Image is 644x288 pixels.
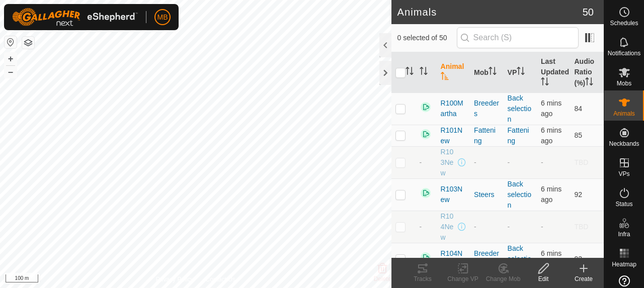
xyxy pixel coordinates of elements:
span: Schedules [610,20,638,26]
p-sorticon: Activate to sort [541,79,549,87]
p-sorticon: Activate to sort [489,68,497,76]
span: MB [157,12,168,23]
div: Breeders [474,98,499,119]
span: Status [615,201,632,207]
div: Breeders [474,248,499,269]
span: 10 Oct 2025, 3:03 pm [541,126,561,145]
span: 10 Oct 2025, 3:03 pm [541,185,561,204]
app-display-virtual-paddock-transition: - [508,158,510,166]
a: Back selection [508,244,531,273]
img: returning on [420,187,432,199]
input: Search (S) [457,27,579,48]
th: Mob [470,52,503,93]
h2: Animals [397,6,583,18]
p-sorticon: Activate to sort [585,79,593,87]
span: R100Martha [441,98,466,119]
span: R104New [441,248,466,269]
div: Fattening [474,125,499,146]
a: Back selection [508,94,531,123]
span: 10 Oct 2025, 3:03 pm [541,99,561,118]
a: Privacy Policy [156,275,194,284]
span: TBD [574,158,588,166]
span: - [541,223,543,231]
div: Change VP [443,274,483,283]
div: Tracks [403,274,443,283]
img: returning on [420,101,432,113]
span: 10 Oct 2025, 3:03 pm [541,249,561,268]
div: Create [563,274,604,283]
th: VP [504,52,537,93]
span: VPs [618,171,629,177]
img: Gallagher Logo [12,8,138,26]
button: – [5,66,17,78]
span: - [420,223,422,231]
span: 92 [574,190,582,199]
img: returning on [420,128,432,140]
span: R103New [441,184,466,205]
span: Heatmap [612,261,636,267]
button: Reset Map [5,36,17,48]
span: Animals [613,111,635,117]
div: Change Mob [483,274,523,283]
span: R101New [441,125,466,146]
span: 93 [574,255,582,263]
div: - [474,222,499,232]
span: 50 [583,5,594,20]
span: 84 [574,105,582,113]
p-sorticon: Activate to sort [420,68,428,76]
p-sorticon: Activate to sort [406,68,414,76]
th: Animal [437,52,470,93]
p-sorticon: Activate to sort [441,73,449,81]
div: Steers [474,189,499,200]
span: Neckbands [609,141,639,147]
span: R104New [441,211,456,243]
span: Infra [618,231,630,237]
img: returning on [420,251,432,263]
button: + [5,53,17,65]
button: Map Layers [22,37,34,49]
span: Notifications [608,50,640,56]
span: - [420,158,422,166]
span: 0 selected of 50 [397,33,457,43]
p-sorticon: Activate to sort [517,68,525,76]
th: Last Updated [537,52,570,93]
a: Back selection [508,180,531,209]
a: Contact Us [205,275,235,284]
div: - [474,157,499,168]
span: TBD [574,223,588,231]
span: - [541,158,543,166]
app-display-virtual-paddock-transition: - [508,223,510,231]
span: Mobs [617,80,631,86]
span: 85 [574,131,582,139]
th: Audio Ratio (%) [570,52,604,93]
span: R103New [441,147,456,178]
div: Edit [523,274,563,283]
a: Fattening [508,126,529,145]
